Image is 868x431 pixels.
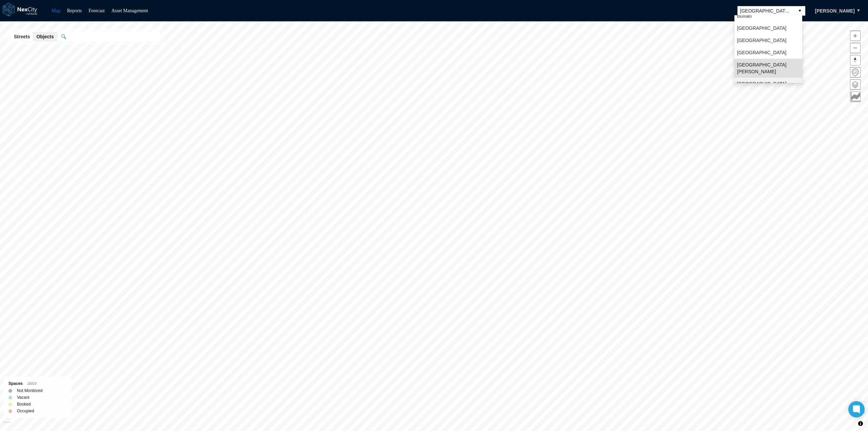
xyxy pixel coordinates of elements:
span: [GEOGRAPHIC_DATA][PERSON_NAME] [740,7,792,14]
button: Reset bearing to north [850,55,861,65]
span: [GEOGRAPHIC_DATA] [737,37,787,44]
span: Reset bearing to north [850,55,860,65]
button: [PERSON_NAME] [808,5,862,17]
label: Not Monitored [17,387,42,394]
span: [GEOGRAPHIC_DATA] [737,25,787,32]
a: Reports [67,8,82,13]
label: Vacant [17,394,29,401]
span: Buffalo [737,13,752,19]
button: Zoom in [850,31,861,41]
span: 16014 [27,382,37,386]
button: Streets [11,32,33,41]
span: Toggle attribution [859,420,863,427]
button: Key metrics [850,92,861,102]
label: Occupied [17,408,34,414]
span: [GEOGRAPHIC_DATA] [737,49,787,56]
button: Zoom out [850,43,861,53]
a: Map [52,8,60,13]
a: Mapbox homepage [3,421,11,429]
div: Spaces [8,380,66,387]
button: Objects [33,32,57,41]
button: Home [850,67,861,78]
a: Asset Management [112,8,148,13]
span: [GEOGRAPHIC_DATA][PERSON_NAME] [737,61,800,75]
span: Streets [14,33,30,40]
button: Toggle attribution [856,419,865,428]
span: [PERSON_NAME] [815,7,855,14]
span: Zoom out [850,43,860,53]
button: select [794,6,805,16]
span: Objects [36,33,54,40]
label: Booked [17,401,31,408]
button: Layers management [850,79,861,90]
span: Zoom in [850,31,860,41]
span: [GEOGRAPHIC_DATA] [737,80,787,87]
a: Forecast [88,8,104,13]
